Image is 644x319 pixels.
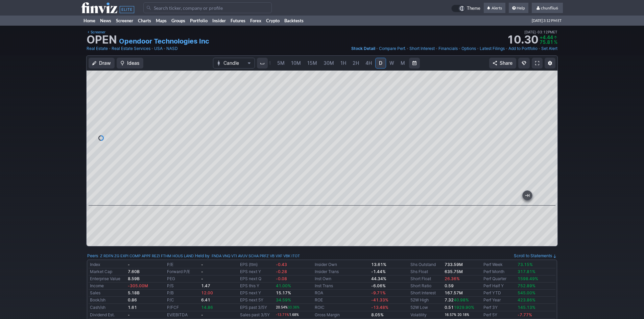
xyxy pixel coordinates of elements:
[194,252,300,259] div: | :
[114,16,136,26] a: Screener
[482,268,516,275] td: Perf Month
[304,58,320,69] a: 15M
[166,290,200,297] td: P/B
[89,261,126,268] td: Index
[248,16,264,26] a: Forex
[166,283,200,290] td: P/S
[89,58,115,69] button: Draw
[386,58,397,69] a: W
[276,313,289,317] span: -13.71%
[291,60,301,66] span: 10M
[409,311,443,319] td: Volatility
[350,58,362,69] a: 2H
[274,58,288,69] a: 5M
[276,305,300,309] small: 20.54%
[365,60,372,66] span: 4H
[127,60,140,67] span: Ideas
[409,45,435,52] a: Short Interest
[89,283,126,290] td: Income
[554,39,557,45] span: %
[518,269,535,274] span: 317.81%
[489,58,516,69] button: Share
[371,297,388,302] span: -41.33%
[505,45,508,52] span: •
[166,45,178,52] a: NASD
[445,290,463,295] a: 167.57M
[264,16,282,26] a: Crypto
[445,276,460,281] a: 26.36%
[362,58,375,69] a: 4H
[128,276,140,281] b: 8.59B
[540,34,553,40] span: +4.44
[120,252,128,259] a: EXPI
[257,58,268,69] button: Interval
[114,252,119,259] a: ZG
[371,262,386,267] b: 13.61%
[532,58,543,69] a: Fullscreen
[376,45,378,52] span: •
[371,276,386,281] b: 44.34%
[538,45,541,52] span: •
[482,275,516,283] td: Perf Quarter
[89,304,126,311] td: Cash/sh
[87,29,105,35] a: Screener
[87,34,117,45] h1: OPEN
[461,45,476,52] a: Options
[518,305,535,310] span: 145.13%
[201,290,213,295] span: 12.00
[313,297,370,304] td: ROE
[128,305,137,310] b: 1.61
[87,45,108,52] a: Real Estate
[276,269,287,274] span: -0.28
[161,252,171,259] a: FTHM
[445,283,454,288] b: 0.59
[371,312,384,317] b: 8.05%
[238,252,247,259] a: AVUV
[89,297,126,304] td: Book/sh
[89,311,126,319] td: Dividend Est.
[188,16,210,26] a: Portfolio
[212,252,221,259] a: FNDA
[128,269,140,274] b: 7.60B
[87,252,194,259] div: :
[480,46,505,51] span: Latest Filings
[313,283,370,290] td: Inst Trans
[371,290,386,295] span: -9.71%
[201,297,210,302] b: 6.41
[435,45,438,52] span: •
[129,252,141,259] a: COMP
[401,60,405,66] span: M
[276,283,291,288] span: 41.00%
[313,275,370,283] td: Inst Own
[128,290,140,295] b: 5.18B
[371,283,386,288] b: -6.06%
[143,2,272,13] input: Search
[239,311,274,319] td: Sales past 3/5Y
[201,283,210,288] b: 1.47
[239,304,274,311] td: EPS past 3/5Y
[276,252,282,259] a: VXF
[389,60,394,66] span: W
[484,3,505,14] a: Alerts
[128,312,130,317] b: -
[458,45,461,52] span: •
[371,305,388,310] span: -13.48%
[166,311,200,319] td: EV/EBITDA
[518,283,535,288] span: 752.89%
[518,312,532,317] span: -7.77%
[222,252,230,259] a: VNQ
[371,269,386,274] b: -1.44%
[201,312,203,317] b: -
[260,252,269,259] a: PRFZ
[291,252,300,259] a: ITOT
[248,252,259,259] a: SCHA
[409,268,443,275] td: Shs Float
[477,45,479,52] span: •
[313,261,370,268] td: Insider Own
[99,60,111,67] span: Draw
[351,45,375,52] a: Stock Detail
[482,290,516,297] td: Perf YTD
[201,269,203,274] b: -
[228,16,248,26] a: Futures
[81,16,98,26] a: Home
